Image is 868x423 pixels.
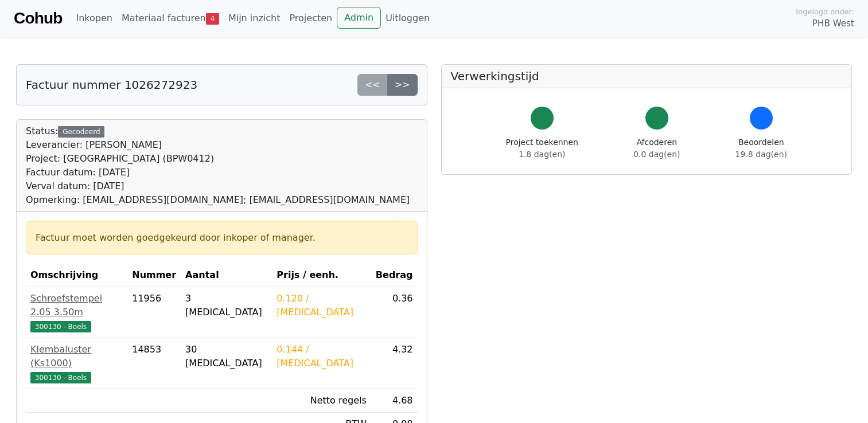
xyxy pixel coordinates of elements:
[30,292,123,319] div: Schroefstempel 2.05 3.50m
[519,150,565,159] span: 1.8 dag(en)
[371,287,418,338] td: 0.36
[337,7,381,29] a: Admin
[127,264,181,287] th: Nummer
[272,264,371,287] th: Prijs / eenh.
[30,343,123,370] div: Klembaluster (Ks1000)
[71,7,116,30] a: Inkopen
[26,264,127,287] th: Omschrijving
[26,179,410,193] div: Verval datum: [DATE]
[272,389,371,413] td: Netto regels
[206,13,219,25] span: 4
[26,124,410,207] div: Status:
[30,343,123,384] a: Klembaluster (Ks1000)300130 - Boels
[26,138,410,152] div: Leverancier: [PERSON_NAME]
[30,292,123,333] a: Schroefstempel 2.05 3.50m300130 - Boels
[277,292,367,319] div: 0.120 / [MEDICAL_DATA]
[735,150,787,159] span: 19.8 dag(en)
[117,7,224,30] a: Materiaal facturen4
[796,6,854,17] span: Ingelogd onder:
[26,152,410,166] div: Project: [GEOGRAPHIC_DATA] (BPW0412)
[277,343,367,370] div: 0.144 / [MEDICAL_DATA]
[371,389,418,413] td: 4.68
[381,7,434,30] a: Uitloggen
[387,74,418,96] a: >>
[735,136,787,160] div: Beoordelen
[181,264,272,287] th: Aantal
[812,17,854,30] span: PHB West
[14,5,62,32] a: Cohub
[58,126,104,138] div: Gecodeerd
[36,231,408,245] div: Factuur moet worden goedgekeurd door inkoper of manager.
[185,292,267,319] div: 3 [MEDICAL_DATA]
[26,166,410,179] div: Factuur datum: [DATE]
[26,78,197,92] h5: Factuur nummer 1026272923
[451,69,843,83] h5: Verwerkingstijd
[633,150,680,159] span: 0.0 dag(en)
[127,338,181,389] td: 14853
[633,136,680,160] div: Afcoderen
[506,136,578,160] div: Project toekennen
[285,7,337,30] a: Projecten
[30,321,91,332] span: 300130 - Boels
[26,193,410,207] div: Opmerking: [EMAIL_ADDRESS][DOMAIN_NAME]; [EMAIL_ADDRESS][DOMAIN_NAME]
[30,372,91,383] span: 300130 - Boels
[127,287,181,338] td: 11956
[224,7,285,30] a: Mijn inzicht
[371,338,418,389] td: 4.32
[185,343,267,370] div: 30 [MEDICAL_DATA]
[371,264,418,287] th: Bedrag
